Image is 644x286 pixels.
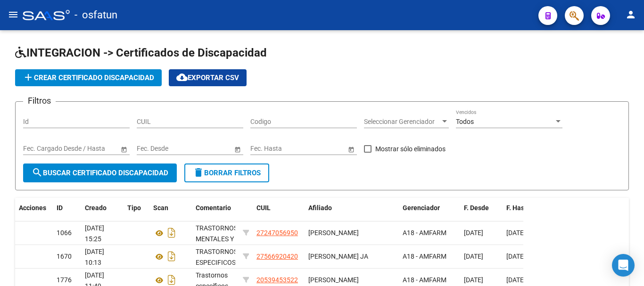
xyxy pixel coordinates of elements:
i: Descargar documento [165,225,178,240]
button: Buscar Certificado Discapacidad [23,163,177,182]
button: Open calendar [232,144,242,154]
datatable-header-cell: Comentario [192,198,239,218]
span: Exportar CSV [176,74,239,82]
span: ID [57,204,63,212]
span: Comentario [196,204,231,212]
span: Borrar Filtros [193,169,261,177]
input: Fecha inicio [250,145,285,153]
datatable-header-cell: Tipo [124,198,149,218]
h3: Filtros [23,94,56,107]
span: 1066 [57,229,72,237]
input: Fecha inicio [137,145,171,153]
datatable-header-cell: Gerenciador [399,198,460,218]
button: Open calendar [346,144,356,154]
span: CUIL [256,204,271,212]
datatable-header-cell: Scan [149,198,192,218]
mat-icon: search [32,167,43,178]
span: Buscar Certificado Discapacidad [32,169,168,177]
button: Crear Certificado Discapacidad [15,69,162,86]
input: Fecha fin [293,145,339,153]
span: 27566920420 [256,253,298,260]
span: 27247056950 [256,229,298,237]
span: Scan [153,204,168,212]
span: [DATE] 15:25 [85,224,104,243]
span: A18 - AMFARM [403,229,446,237]
span: [PERSON_NAME] [308,229,359,237]
span: A18 - AMFARM [403,276,446,284]
span: [DATE] [506,253,526,260]
datatable-header-cell: Creado [81,198,124,218]
mat-icon: delete [193,167,204,178]
span: [DATE] 10:13 [85,248,104,266]
button: Open calendar [119,144,129,154]
span: [DATE] [464,253,483,260]
span: A18 - AMFARM [403,253,446,260]
input: Fecha fin [66,145,112,153]
span: Mostrar sólo eliminados [375,143,446,155]
span: [DATE] [464,229,483,237]
span: Creado [85,204,107,212]
datatable-header-cell: Afiliado [305,198,399,218]
span: Gerenciador [403,204,440,212]
span: 1670 [57,253,72,260]
span: Tipo [127,204,141,212]
span: [DATE] [464,276,483,284]
span: F. Desde [464,204,489,212]
mat-icon: person [625,9,636,20]
span: [DATE] [506,229,526,237]
datatable-header-cell: F. Desde [460,198,503,218]
datatable-header-cell: F. Hasta [503,198,545,218]
mat-icon: add [23,72,34,83]
input: Fecha fin [179,145,225,153]
span: F. Hasta [506,204,530,212]
span: INTEGRACION -> Certificados de Discapacidad [15,46,267,59]
mat-icon: menu [8,9,19,20]
datatable-header-cell: CUIL [253,198,305,218]
span: Todos [456,118,474,125]
span: - osfatun [74,5,117,25]
mat-icon: cloud_download [176,72,188,83]
span: [PERSON_NAME] [308,276,359,284]
span: Afiliado [308,204,332,212]
datatable-header-cell: Acciones [15,198,53,218]
datatable-header-cell: ID [53,198,81,218]
span: Acciones [19,204,46,212]
span: Crear Certificado Discapacidad [23,74,154,82]
span: 20539453522 [256,276,298,284]
button: Borrar Filtros [184,163,269,182]
span: Seleccionar Gerenciador [364,118,440,126]
span: [PERSON_NAME] JA [308,253,368,260]
span: 1776 [57,276,72,284]
div: Open Intercom Messenger [612,254,635,277]
button: Exportar CSV [169,69,247,86]
i: Descargar documento [165,249,178,264]
input: Fecha inicio [23,145,58,153]
span: [DATE] [506,276,526,284]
